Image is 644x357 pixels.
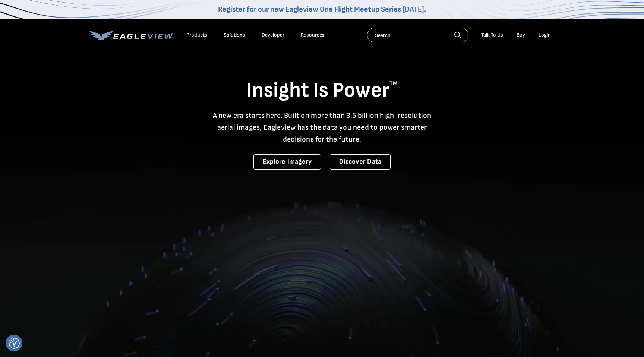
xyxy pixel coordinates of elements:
[367,28,468,42] input: Search
[186,32,207,38] div: Products
[330,154,391,170] a: Discover Data
[262,32,284,38] a: Developer
[389,80,398,87] sup: TM
[539,32,551,38] div: Login
[253,154,321,170] a: Explore Imagery
[9,338,20,349] button: Consent Preferences
[224,32,245,38] div: Solutions
[9,338,20,349] img: Revisit consent button
[218,5,426,14] a: Register for our new Eagleview One Flight Meetup Series [DATE].
[517,32,525,38] a: Buy
[89,78,555,104] h1: Insight Is Power
[481,32,503,38] div: Talk To Us
[208,110,436,145] p: A new era starts here. Built on more than 3.5 billion high-resolution aerial images, Eagleview ha...
[301,32,325,38] div: Resources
